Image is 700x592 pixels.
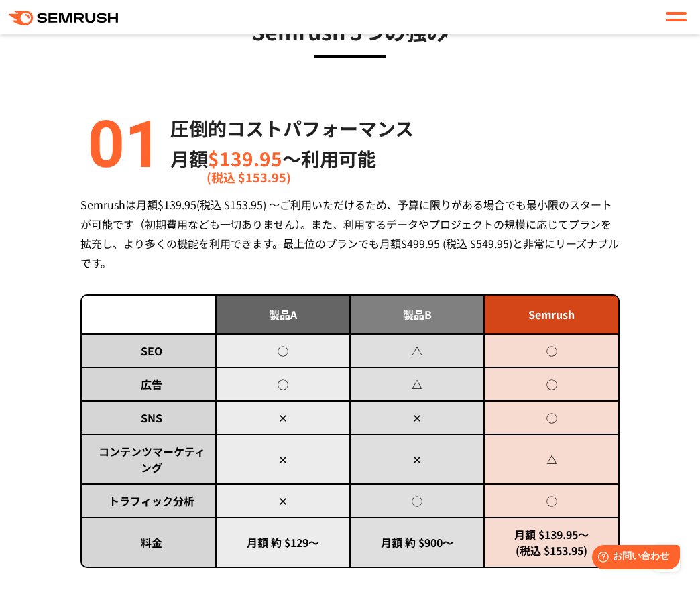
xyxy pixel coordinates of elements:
td: Semrush [484,296,618,334]
img: alt [80,113,161,174]
td: ◯ [484,401,618,434]
td: ◯ [484,484,618,518]
iframe: Help widget launcher [581,540,685,577]
td: × [216,484,350,518]
td: ◯ [484,334,618,367]
td: 広告 [82,367,216,401]
td: 料金 [82,518,216,567]
td: × [216,434,350,484]
td: ◯ [484,367,618,401]
td: SEO [82,334,216,367]
td: 製品B [350,296,484,334]
td: × [350,401,484,434]
td: ◯ [216,334,350,367]
td: ◯ [350,484,484,518]
div: Semrushは月額$139.95(税込 $153.95) ～ご利用いただけるため、予算に限りがある場合でも最小限のスタートが可能です（初期費用なども一切ありません）。また、利用するデータやプロ... [80,195,620,273]
span: $139.95 [208,145,282,172]
td: SNS [82,401,216,434]
td: × [350,434,484,484]
td: △ [484,434,618,484]
td: 製品A [216,296,350,334]
p: 月額 〜利用可能 [170,143,414,174]
td: コンテンツマーケティング [82,434,216,484]
p: 圧倒的コストパフォーマンス [170,113,414,143]
td: 月額 約 $129～ [216,518,350,567]
td: 月額 $139.95～ (税込 $153.95) [484,518,618,567]
td: トラフィック分析 [82,484,216,518]
td: × [216,401,350,434]
td: ◯ [216,367,350,401]
td: 月額 約 $900～ [350,518,484,567]
span: (税込 $153.95) [207,162,291,192]
td: △ [350,334,484,367]
td: △ [350,367,484,401]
